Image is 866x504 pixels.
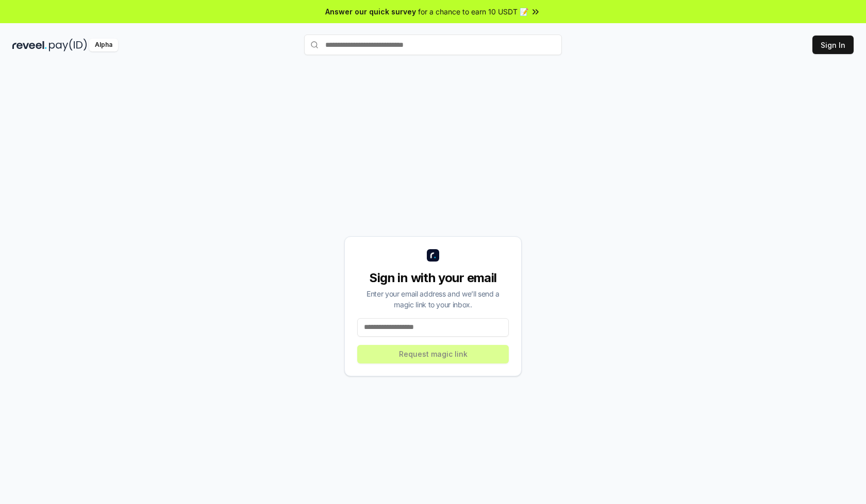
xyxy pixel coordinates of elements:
[89,39,118,51] div: Alpha
[812,36,854,54] button: Sign In
[418,6,528,17] span: for a chance to earn 10 USDT 📝
[49,39,87,51] img: pay_id
[325,6,416,17] span: Answer our quick survey
[12,39,47,51] img: reveel_dark
[357,270,509,286] div: Sign in with your email
[357,288,509,310] div: Enter your email address and we’ll send a magic link to your inbox.
[427,249,439,262] img: logo_small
